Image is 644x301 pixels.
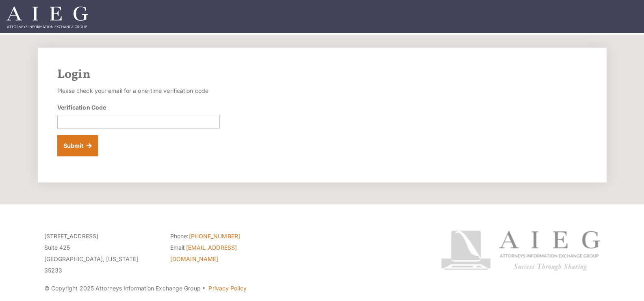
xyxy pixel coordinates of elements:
[170,231,284,242] li: Phone:
[44,283,410,294] p: © Copyright 2025 Attorneys Information Exchange Group
[202,288,206,292] span: ·
[57,85,220,97] p: Please check your email for a one-time verification code
[208,285,246,292] a: Privacy Policy
[57,103,106,112] label: Verification Code
[57,135,98,156] button: Submit
[170,244,237,262] a: [EMAIL_ADDRESS][DOMAIN_NAME]
[44,231,158,276] p: [STREET_ADDRESS] Suite 425 [GEOGRAPHIC_DATA], [US_STATE] 35233
[170,242,284,265] li: Email:
[7,7,88,28] img: Attorneys Information Exchange Group
[57,67,587,82] h2: Login
[189,233,240,239] a: [PHONE_NUMBER]
[441,231,600,271] img: Attorneys Information Exchange Group logo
